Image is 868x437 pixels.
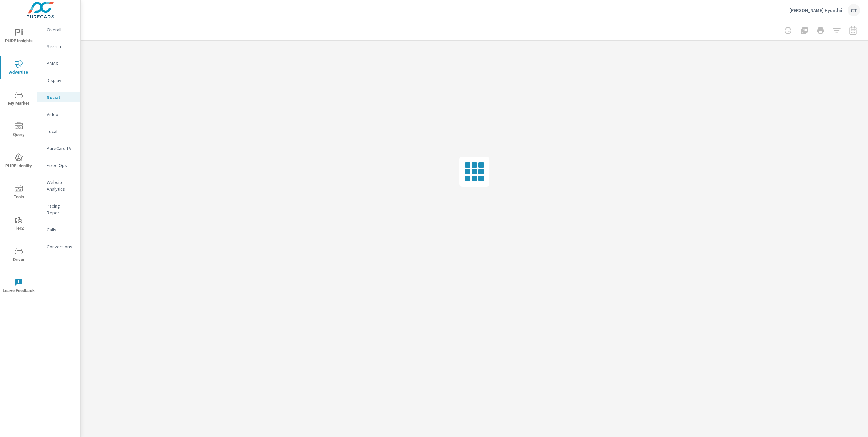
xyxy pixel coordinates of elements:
p: PureCars TV [47,145,75,152]
p: Social [47,94,75,101]
p: Conversions [47,243,75,250]
span: PURE Identity [2,153,35,170]
div: Video [37,109,80,119]
div: Social [37,92,80,102]
div: PureCars TV [37,143,80,153]
div: Overall [37,24,80,35]
span: Tier2 [2,216,35,232]
p: Display [47,77,75,84]
div: PMAX [37,58,80,69]
div: Website Analytics [37,177,80,194]
div: Local [37,126,80,136]
p: Fixed Ops [47,162,75,169]
p: Calls [47,226,75,233]
div: Pacing Report [37,201,80,218]
div: nav menu [0,20,37,301]
p: Video [47,111,75,118]
div: CT [848,4,860,16]
span: My Market [2,91,35,108]
p: [PERSON_NAME] Hyundai [789,7,842,13]
p: Pacing Report [47,203,75,216]
div: Conversions [37,242,80,252]
div: Display [37,75,80,85]
span: Driver [2,247,35,264]
div: Calls [37,225,80,235]
p: Website Analytics [47,179,75,192]
div: Fixed Ops [37,160,80,170]
p: PMAX [47,60,75,67]
span: Advertise [2,60,35,76]
span: Query [2,122,35,139]
p: Local [47,128,75,135]
span: Tools [2,185,35,201]
div: Search [37,41,80,52]
span: PURE Insights [2,28,35,45]
span: Leave Feedback [2,278,35,295]
p: Search [47,43,75,50]
p: Overall [47,26,75,33]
